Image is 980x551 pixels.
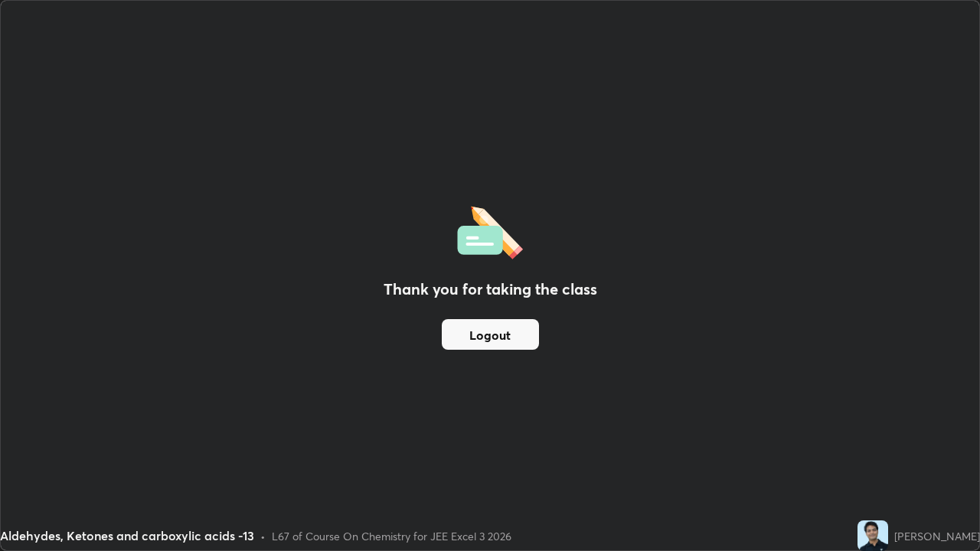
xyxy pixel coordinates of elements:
div: • [260,528,266,544]
h2: Thank you for taking the class [384,278,597,301]
div: L67 of Course On Chemistry for JEE Excel 3 2026 [272,528,511,544]
div: [PERSON_NAME] [894,528,980,544]
img: a66c93c3f3b24783b2fbdc83a771ea14.jpg [857,520,888,551]
img: offlineFeedback.1438e8b3.svg [457,201,523,259]
button: Logout [442,319,539,350]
